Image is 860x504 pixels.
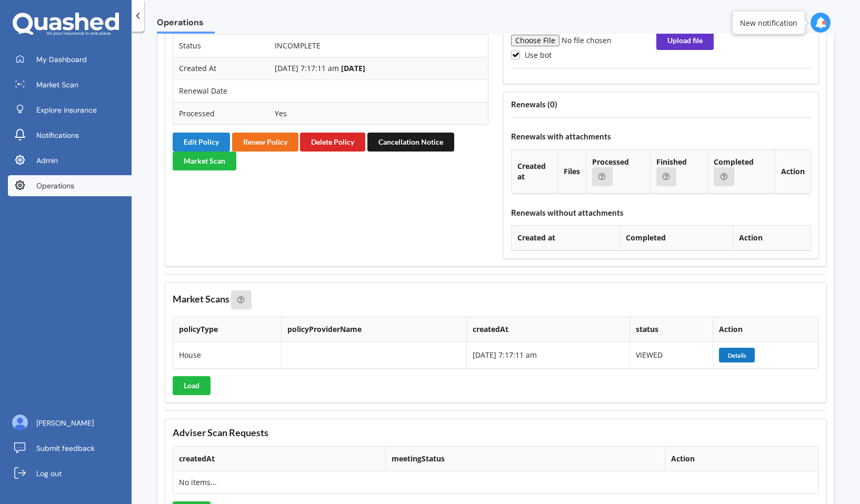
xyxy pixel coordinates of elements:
[36,54,87,65] span: My Dashboard
[173,342,281,368] td: House
[367,133,454,152] button: Cancellation Notice
[36,468,62,479] span: Log out
[733,226,811,250] th: Action
[36,443,95,453] span: Submit feedback
[719,348,755,362] button: Details
[8,150,132,171] a: Admin
[36,79,78,90] span: Market Scan
[173,133,230,152] button: Edit Policy
[341,63,365,73] b: [DATE]
[740,17,797,28] div: New notification
[173,471,385,493] td: No items...
[629,342,713,368] td: VIEWED
[466,317,629,342] th: createdAt
[466,342,629,368] td: [DATE] 7:17:11 am
[269,102,488,125] td: Yes
[173,152,236,170] button: Market Scan
[511,132,811,142] h4: Renewals with attachments
[173,34,269,57] td: Status
[8,412,132,434] a: [PERSON_NAME]
[8,438,132,459] a: Submit feedback
[12,415,28,430] img: ALV-UjU6YHOUIM1AGx_4vxbOkaOq-1eqc8a3URkVIJkc_iWYmQ98kTe7fc9QMVOBV43MoXmOPfWPN7JjnmUwLuIGKVePaQgPQ...
[511,51,552,59] label: Use bot
[232,133,298,152] button: Renew Policy
[707,150,775,194] th: Completed
[300,133,365,152] button: Delete Policy
[775,150,811,194] th: Action
[512,226,619,250] th: Created at
[665,447,818,471] th: Action
[629,317,713,342] th: status
[173,376,211,395] button: Load
[269,34,488,57] td: INCOMPLETE
[512,150,557,194] th: Created at
[557,150,586,194] th: Files
[173,427,819,439] h3: Adviser Scan Requests
[36,180,74,191] span: Operations
[8,99,132,120] a: Explore insurance
[586,150,650,194] th: Processed
[511,208,811,218] h4: Renewals without attachments
[36,155,58,166] span: Admin
[8,74,132,95] a: Market Scan
[36,130,79,140] span: Notifications
[8,125,132,146] a: Notifications
[269,57,488,79] td: [DATE] 7:17:11 am
[173,447,385,471] th: createdAt
[656,31,714,50] button: Upload file
[173,317,281,342] th: policyType
[8,463,132,484] a: Log out
[157,17,215,32] span: Operations
[385,447,665,471] th: meetingStatus
[173,79,269,102] td: Renewal Date
[173,102,269,125] td: Processed
[281,317,466,342] th: policyProviderName
[173,57,269,79] td: Created At
[36,105,97,115] span: Explore insurance
[719,350,756,360] a: Details
[511,99,811,109] h4: Renewals ( 0 )
[8,175,132,196] a: Operations
[8,49,132,70] a: My Dashboard
[650,150,708,194] th: Finished
[619,226,733,250] th: Completed
[713,317,818,342] th: Action
[36,418,94,428] span: [PERSON_NAME]
[173,290,819,309] h3: Market Scans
